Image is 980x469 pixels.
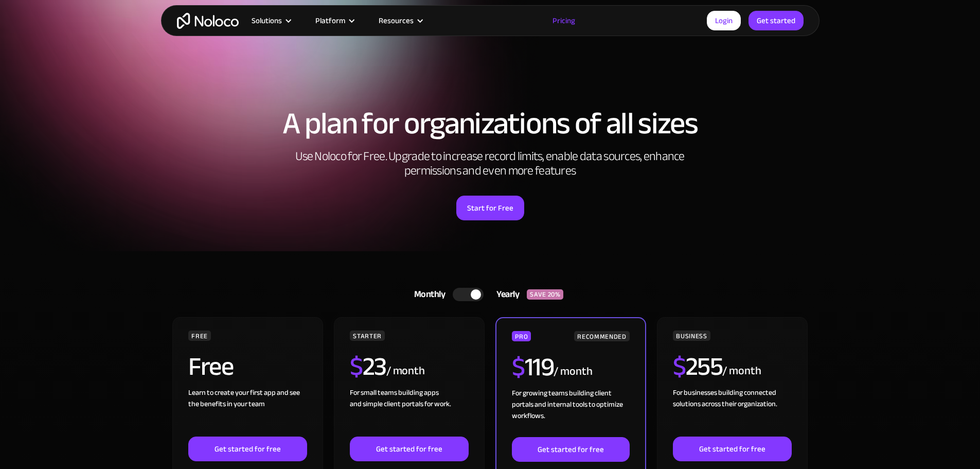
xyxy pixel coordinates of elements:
[554,363,592,380] div: / month
[315,14,345,27] div: Platform
[673,387,791,437] div: For businesses building connected solutions across their organization. ‍
[188,331,211,341] div: FREE
[350,354,386,379] h2: 23
[284,149,696,178] h2: Use Noloco for Free. Upgrade to increase record limits, enable data sources, enhance permissions ...
[386,363,425,379] div: / month
[302,14,366,27] div: Platform
[484,287,527,302] div: Yearly
[188,437,307,461] a: Get started for free
[512,331,531,341] div: PRO
[512,437,629,462] a: Get started for free
[171,108,809,139] h1: A plan for organizations of all sizes
[749,11,804,30] a: Get started
[350,331,384,341] div: STARTER
[574,331,629,341] div: RECOMMENDED
[177,13,239,29] a: home
[673,354,722,379] h2: 255
[540,14,588,27] a: Pricing
[188,387,307,437] div: Learn to create your first app and see the benefits in your team ‍
[401,287,453,302] div: Monthly
[239,14,302,27] div: Solutions
[673,342,686,391] span: $
[350,387,468,437] div: For small teams building apps and simple client portals for work. ‍
[673,331,710,341] div: BUSINESS
[722,363,761,379] div: / month
[366,14,434,27] div: Resources
[350,342,363,391] span: $
[512,388,629,437] div: For growing teams building client portals and internal tools to optimize workflows.
[512,343,525,391] span: $
[350,437,468,461] a: Get started for free
[379,14,414,27] div: Resources
[252,14,282,27] div: Solutions
[707,11,741,30] a: Login
[512,354,554,380] h2: 119
[673,437,791,461] a: Get started for free
[456,196,524,220] a: Start for Free
[188,354,233,379] h2: Free
[527,289,563,300] div: SAVE 20%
